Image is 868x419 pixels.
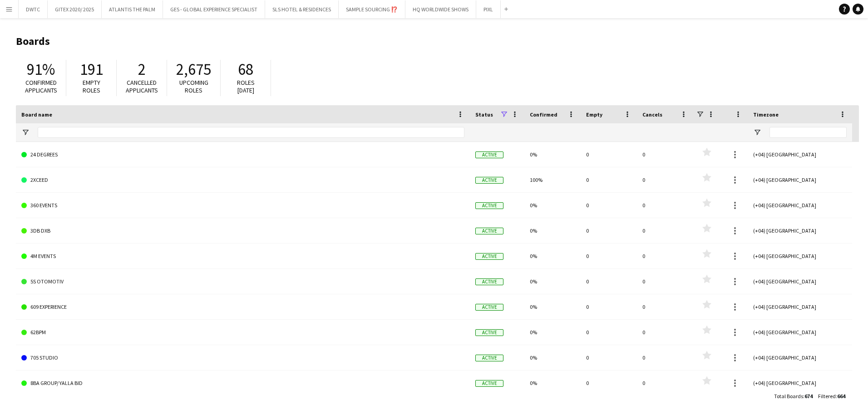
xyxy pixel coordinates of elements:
[475,177,503,184] span: Active
[748,269,852,294] div: (+04) [GEOGRAPHIC_DATA]
[21,142,464,167] a: 24 DEGREES
[637,294,693,319] div: 0
[581,370,637,395] div: 0
[524,320,581,345] div: 0%
[524,244,581,268] div: 0%
[769,127,847,138] input: Timezone Filter Input
[21,320,464,345] a: 62BPM
[475,380,503,387] span: Active
[581,320,637,345] div: 0
[475,151,503,158] span: Active
[475,202,503,209] span: Active
[581,269,637,294] div: 0
[637,345,693,370] div: 0
[748,345,852,370] div: (+04) [GEOGRAPHIC_DATA]
[21,218,464,244] a: 3DB DXB
[21,193,464,218] a: 360 EVENTS
[530,111,557,118] span: Confirmed
[21,128,30,136] button: Open Filter Menu
[524,142,581,167] div: 0%
[748,320,852,345] div: (+04) [GEOGRAPHIC_DATA]
[475,228,503,234] span: Active
[637,244,693,268] div: 0
[21,111,52,118] span: Board name
[524,167,581,192] div: 100%
[265,0,339,18] button: SLS HOTEL & RESIDENCES
[774,387,813,405] div: :
[818,393,836,400] span: Filtered
[237,78,255,94] span: Roles [DATE]
[475,355,503,361] span: Active
[748,370,852,395] div: (+04) [GEOGRAPHIC_DATA]
[753,128,761,136] button: Open Filter Menu
[405,0,476,18] button: HQ WORLDWIDE SHOWS
[475,253,503,260] span: Active
[475,111,493,118] span: Status
[16,34,859,48] h1: Boards
[476,0,501,18] button: PIXL
[748,193,852,218] div: (+04) [GEOGRAPHIC_DATA]
[637,320,693,345] div: 0
[48,0,102,18] button: GITEX 2020/ 2025
[637,370,693,395] div: 0
[524,370,581,395] div: 0%
[21,345,464,370] a: 705 STUDIO
[475,278,503,285] span: Active
[581,345,637,370] div: 0
[524,269,581,294] div: 0%
[748,218,852,243] div: (+04) [GEOGRAPHIC_DATA]
[524,218,581,243] div: 0%
[524,345,581,370] div: 0%
[21,244,464,269] a: 4M EVENTS
[27,59,55,79] span: 91%
[126,78,158,94] span: Cancelled applicants
[524,193,581,218] div: 0%
[818,387,845,405] div: :
[774,393,803,400] span: Total Boards
[524,294,581,319] div: 0%
[581,142,637,167] div: 0
[748,294,852,319] div: (+04) [GEOGRAPHIC_DATA]
[581,244,637,268] div: 0
[748,244,852,268] div: (+04) [GEOGRAPHIC_DATA]
[339,0,405,18] button: SAMPLE SOURCING ⁉️
[837,393,845,400] span: 664
[21,370,464,396] a: 8BA GROUP/ YALLA BID
[138,59,146,79] span: 2
[637,269,693,294] div: 0
[25,78,57,94] span: Confirmed applicants
[637,167,693,192] div: 0
[642,111,662,118] span: Cancels
[21,294,464,320] a: 609 EXPERIENCE
[581,218,637,243] div: 0
[748,167,852,192] div: (+04) [GEOGRAPHIC_DATA]
[581,193,637,218] div: 0
[83,78,100,94] span: Empty roles
[80,59,103,79] span: 191
[19,0,48,18] button: DWTC
[475,329,503,336] span: Active
[38,127,464,138] input: Board name Filter Input
[753,111,779,118] span: Timezone
[176,59,211,79] span: 2,675
[581,167,637,192] div: 0
[179,78,208,94] span: Upcoming roles
[163,0,265,18] button: GES - GLOBAL EXPERIENCE SPECIALIST
[21,269,464,294] a: 5S OTOMOTIV
[804,393,813,400] span: 674
[475,304,503,311] span: Active
[581,294,637,319] div: 0
[21,167,464,193] a: 2XCEED
[102,0,163,18] button: ATLANTIS THE PALM
[748,142,852,167] div: (+04) [GEOGRAPHIC_DATA]
[637,142,693,167] div: 0
[586,111,602,118] span: Empty
[238,59,253,79] span: 68
[637,218,693,243] div: 0
[637,193,693,218] div: 0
